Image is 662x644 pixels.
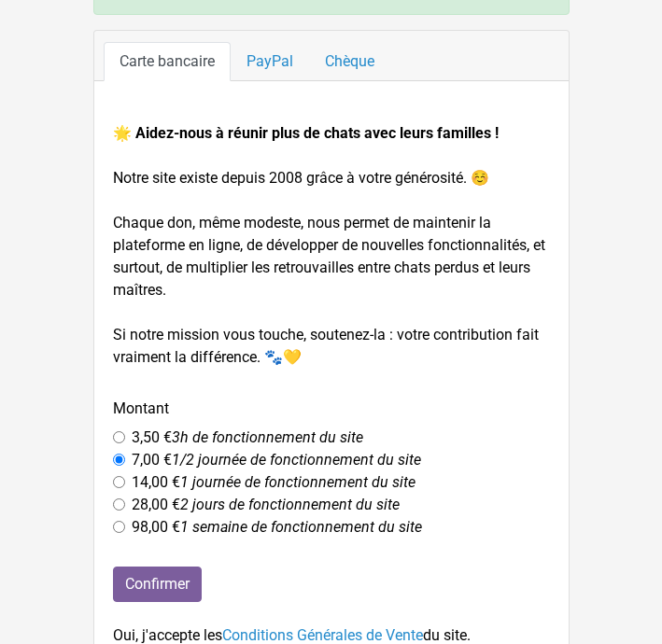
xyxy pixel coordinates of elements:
[180,496,400,513] i: 2 jours de fonctionnement du site
[113,124,499,142] strong: 🌟 Aidez-nous à réunir plus de chats avec leurs familles !
[132,471,416,494] label: 14,00 €
[180,473,416,491] i: 1 journée de fonctionnement du site
[104,42,231,81] a: Carte bancaire
[132,427,363,449] label: 3,50 €
[172,451,421,469] i: 1/2 journée de fonctionnement du site
[222,626,423,644] a: Conditions Générales de Vente
[180,518,422,536] i: 1 semaine de fonctionnement du site
[113,626,471,644] span: Oui, j'accepte les du site.
[132,516,422,539] label: 98,00 €
[172,428,363,446] i: 3h de fonctionnement du site
[132,494,400,516] label: 28,00 €
[99,391,564,427] label: Montant
[132,449,421,471] label: 7,00 €
[309,42,390,81] a: Chèque
[231,42,309,81] a: PayPal
[113,567,202,602] input: Confirmer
